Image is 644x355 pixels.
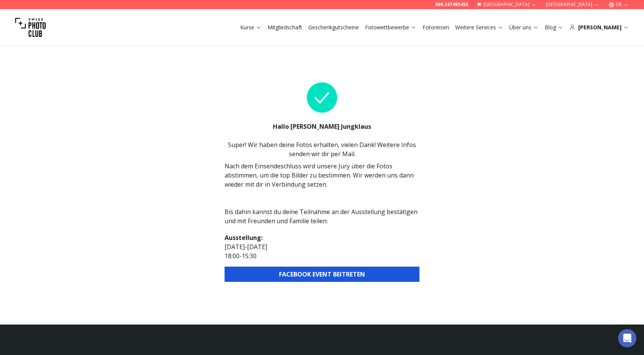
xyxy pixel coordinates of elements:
[240,24,261,31] a: Kurse
[362,22,419,33] button: Fotowettbewerbe
[422,24,449,31] a: Fotoreisen
[225,73,419,282] div: Nach dem Einsendeschluss wird unsere Jury über die Fotos abstimmen, um die top Bilder zu bestimme...
[545,24,563,31] a: Blog
[273,122,290,131] b: Hallo
[506,22,542,33] button: Über uns
[268,24,302,31] a: Mitgliedschaft
[290,122,371,131] b: [PERSON_NAME] Jungklaus
[305,22,362,33] button: Geschenkgutscheine
[542,22,566,33] button: Blog
[15,12,46,43] img: Swiss photo club
[265,22,305,33] button: Mitgliedschaft
[365,24,416,31] a: Fotowettbewerbe
[435,2,468,8] a: 069 247495455
[225,233,419,242] h2: Ausstellung :
[225,140,419,158] div: Super! Wir haben deine Fotos erhalten, vielen Dank! Weitere Infos senden wir dir per Mail.
[452,22,506,33] button: Weitere Services
[225,267,419,282] button: FACEBOOK EVENT BEITRETEN
[509,24,539,31] a: Über uns
[618,329,636,347] div: Open Intercom Messenger
[455,24,503,31] a: Weitere Services
[225,242,419,251] p: [DATE] - [DATE]
[569,24,629,31] div: [PERSON_NAME]
[308,24,359,31] a: Geschenkgutscheine
[237,22,265,33] button: Kurse
[225,251,419,261] p: 18:00 - 15:30
[419,22,452,33] button: Fotoreisen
